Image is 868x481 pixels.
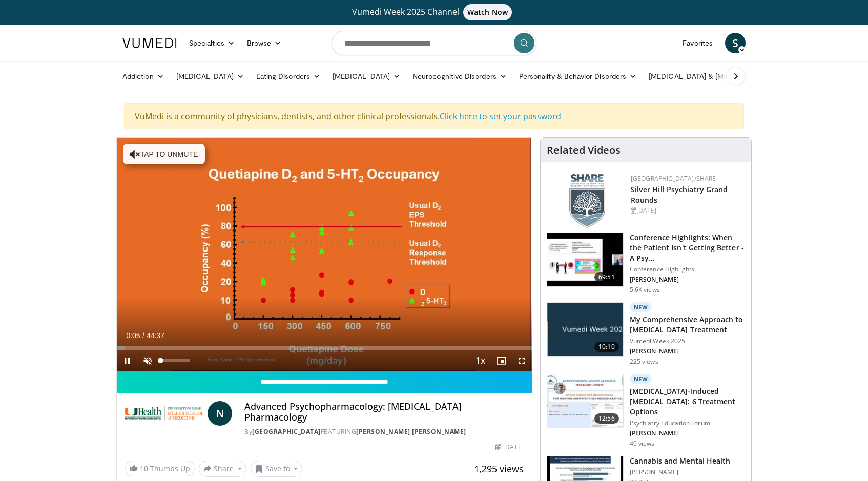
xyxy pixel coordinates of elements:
a: [GEOGRAPHIC_DATA]/SHARE [631,174,716,183]
a: [PERSON_NAME] [412,427,466,436]
a: Neurocognitive Disorders [406,66,513,87]
p: Vumedi Week 2025 [630,337,745,345]
a: S [725,33,746,53]
a: [MEDICAL_DATA] [170,66,250,87]
button: Save to [251,461,303,477]
div: [DATE] [495,443,523,452]
p: 40 views [630,440,655,448]
span: 10 [140,464,148,473]
button: Pause [117,350,137,371]
a: N [208,401,232,426]
img: VuMedi Logo [122,38,177,48]
div: Progress Bar [117,346,532,350]
p: [PERSON_NAME] [630,429,745,437]
div: VuMedi is a community of physicians, dentists, and other clinical professionals. [124,103,744,129]
img: ae1082c4-cc90-4cd6-aa10-009092bfa42a.jpg.150x105_q85_crop-smart_upscale.jpg [547,303,623,356]
a: [PERSON_NAME] [356,427,410,436]
p: 225 views [630,358,658,366]
button: Enable picture-in-picture mode [491,350,511,371]
a: Personality & Behavior Disorders [513,66,643,87]
a: Vumedi Week 2025 ChannelWatch Now [124,4,744,20]
button: Fullscreen [511,350,532,371]
p: 5.6K views [630,286,660,294]
h3: Conference Highlights: When the Patient Isn't Getting Better - A Psy… [630,233,745,263]
img: f8aaeb6d-318f-4fcf-bd1d-54ce21f29e87.png.150x105_q85_autocrop_double_scale_upscale_version-0.2.png [569,174,605,228]
input: Search topics, interventions [332,31,536,55]
a: [GEOGRAPHIC_DATA] [252,427,321,436]
p: [PERSON_NAME] [630,276,745,284]
span: Watch Now [463,4,512,20]
span: 69:51 [594,272,619,282]
a: 10:10 New My Comprehensive Approach to [MEDICAL_DATA] Treatment Vumedi Week 2025 [PERSON_NAME] 22... [547,302,745,366]
span: 10:10 [594,342,619,352]
h4: Advanced Psychopharmacology: [MEDICAL_DATA] Pharmacology [244,401,523,423]
span: 12:56 [594,413,619,424]
span: 0:05 [126,331,140,340]
a: Silver Hill Psychiatry Grand Rounds [631,184,728,205]
a: Browse [241,33,288,53]
a: 69:51 Conference Highlights: When the Patient Isn't Getting Better - A Psy… Conference Highlights... [547,233,745,294]
a: Specialties [183,33,241,53]
a: Eating Disorders [250,66,326,87]
img: acc69c91-7912-4bad-b845-5f898388c7b9.150x105_q85_crop-smart_upscale.jpg [547,374,623,428]
h4: Related Videos [547,144,621,156]
button: Unmute [137,350,158,371]
p: Psychiatry Education Forum [630,419,745,427]
a: [MEDICAL_DATA] [326,66,406,87]
button: Playback Rate [470,350,491,371]
span: 44:37 [147,331,164,340]
a: 10 Thumbs Up [125,461,195,476]
p: New [630,302,652,312]
span: 1,295 views [474,463,524,475]
div: By FEATURING , [244,427,523,436]
a: Favorites [676,33,719,53]
button: Share [199,461,246,477]
a: Addiction [116,66,170,87]
a: Click here to set your password [440,111,561,122]
p: New [630,374,652,384]
div: Volume Level [160,359,190,362]
span: / [142,331,144,340]
h3: My Comprehensive Approach to [MEDICAL_DATA] Treatment [630,315,745,335]
h3: Cannabis and Mental Health [630,456,731,466]
button: Tap to unmute [123,144,205,164]
h3: [MEDICAL_DATA]-Induced [MEDICAL_DATA]: 6 Treatment Options [630,386,745,417]
img: 4362ec9e-0993-4580-bfd4-8e18d57e1d49.150x105_q85_crop-smart_upscale.jpg [547,233,623,286]
p: [PERSON_NAME] [630,347,745,355]
p: Conference Highlights [630,265,745,274]
img: University of Miami [125,401,203,426]
p: [PERSON_NAME] [630,468,731,476]
a: 12:56 New [MEDICAL_DATA]-Induced [MEDICAL_DATA]: 6 Treatment Options Psychiatry Education Forum [... [547,374,745,448]
video-js: Video Player [117,138,532,371]
a: [MEDICAL_DATA] & [MEDICAL_DATA] [643,66,789,87]
div: [DATE] [631,206,743,215]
